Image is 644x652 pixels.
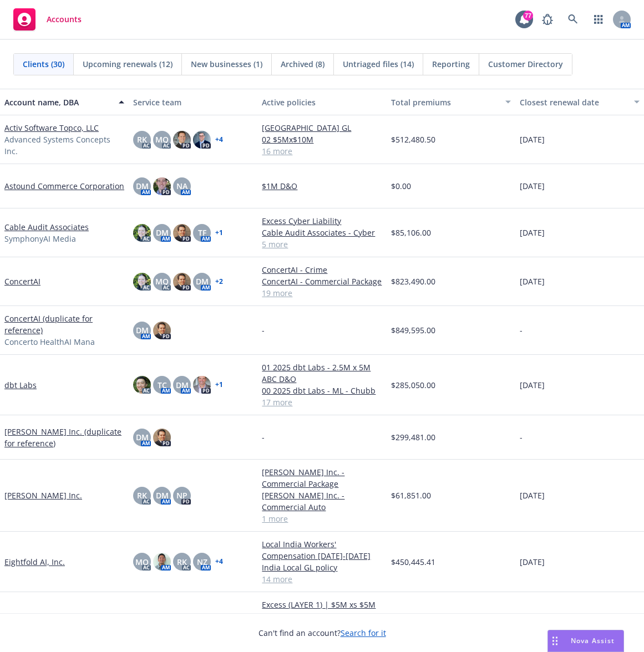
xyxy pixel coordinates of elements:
a: [PERSON_NAME] Inc. [4,490,82,501]
span: - [520,431,523,443]
span: Nova Assist [571,636,615,645]
a: Accounts [9,4,86,35]
span: Untriaged files (14) [343,58,414,70]
span: $849,595.00 [391,324,435,336]
span: [DATE] [520,379,545,391]
img: photo [193,376,211,394]
span: MQ [135,556,149,568]
span: $823,490.00 [391,276,435,287]
a: Eightfold AI, Inc. [4,556,65,568]
a: 01 2025 dbt Labs - 2.5M x 5M ABC D&O [262,361,382,385]
span: Clients (30) [23,58,64,70]
img: photo [193,131,211,149]
span: [DATE] [520,490,545,501]
span: New businesses (1) [191,58,262,70]
a: Switch app [587,8,610,30]
span: $285,050.00 [391,379,435,391]
span: [DATE] [520,227,545,238]
span: [DATE] [520,180,545,192]
a: Excess (LAYER 1) | $5M xs $5M D&O [262,599,382,622]
img: photo [133,224,151,242]
a: $1M D&O [262,180,382,192]
a: + 1 [215,381,223,388]
img: photo [153,429,171,446]
a: Report a Bug [536,8,559,30]
span: Customer Directory [488,58,563,70]
span: MQ [155,134,169,145]
span: RK [137,134,147,145]
a: ConcertAI (duplicate for reference) [4,313,124,336]
a: India Local GL policy [262,562,382,573]
img: photo [153,553,171,570]
a: Activ Software Topco, LLC [4,122,99,134]
span: Concerto HealthAI Mana [4,336,95,348]
a: ConcertAI - Crime [262,264,382,276]
a: + 1 [215,230,223,236]
a: 19 more [262,287,382,299]
span: - [520,324,523,336]
a: [GEOGRAPHIC_DATA] GL [262,122,382,134]
a: + 4 [215,558,223,565]
a: ConcertAI [4,276,40,287]
a: Cable Audit Associates - Cyber [262,227,382,238]
div: Drag to move [548,630,562,651]
span: DM [136,324,149,336]
a: [PERSON_NAME] Inc. - Commercial Package [262,466,382,490]
button: Active policies [257,89,386,115]
a: Excess Cyber Liability [262,215,382,227]
span: [DATE] [520,134,545,145]
a: dbt Labs [4,379,37,391]
span: SymphonyAI Media [4,233,76,244]
span: Advanced Systems Concepts Inc. [4,134,124,157]
span: [DATE] [520,556,545,568]
a: Search [562,8,584,30]
span: $0.00 [391,180,411,192]
button: Total premiums [387,89,515,115]
button: Closest renewal date [515,89,644,115]
img: photo [173,224,191,242]
div: Account name, DBA [4,96,112,108]
span: Archived (8) [281,58,324,70]
span: NA [176,180,187,192]
img: photo [173,273,191,291]
img: photo [173,131,191,149]
a: Astound Commerce Corporation [4,180,124,192]
a: Search for it [341,628,386,638]
span: DM [196,276,209,287]
span: - [262,324,265,336]
a: 1 more [262,513,382,524]
img: photo [153,322,171,339]
div: Service team [133,96,253,108]
a: + 2 [215,278,223,285]
span: Reporting [432,58,470,70]
span: Upcoming renewals (12) [83,58,173,70]
a: [PERSON_NAME] Inc. - Commercial Auto [262,490,382,513]
span: Can't find an account? [258,627,386,639]
a: 14 more [262,573,382,585]
a: 17 more [262,396,382,408]
button: Nova Assist [547,630,624,652]
div: Closest renewal date [520,96,627,108]
span: RK [177,556,187,568]
span: DM [136,180,149,192]
span: TC [158,379,167,391]
span: NP [176,490,187,501]
span: MQ [155,276,169,287]
span: $299,481.00 [391,431,435,443]
span: $450,445.41 [391,556,435,568]
a: + 4 [215,136,223,143]
a: 02 $5Mx$10M [262,134,382,145]
span: DM [176,379,189,391]
a: [PERSON_NAME] Inc. (duplicate for reference) [4,426,124,449]
span: RK [137,490,147,501]
span: DM [136,431,149,443]
img: photo [153,177,171,195]
span: $85,106.00 [391,227,431,238]
a: Cable Audit Associates [4,221,89,233]
img: photo [133,376,151,394]
span: [DATE] [520,276,545,287]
